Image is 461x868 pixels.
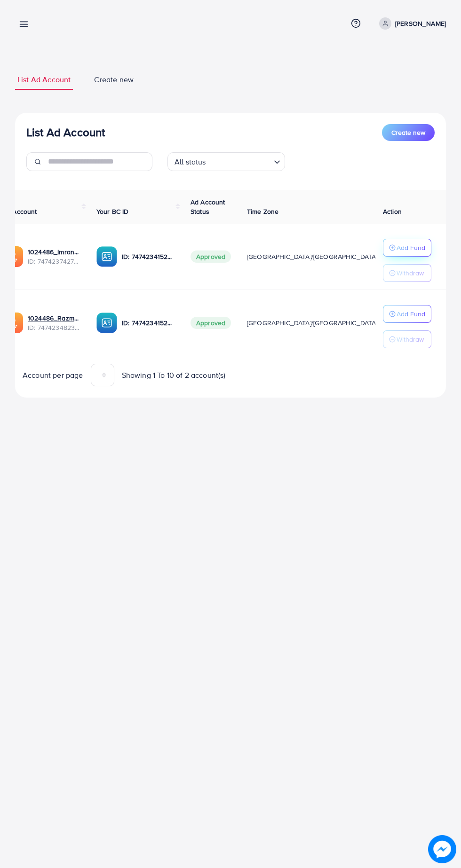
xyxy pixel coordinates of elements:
[94,74,134,85] span: Create new
[28,313,81,333] div: <span class='underline'>1024486_Razman_1740230915595</span></br>7474234823184416769
[191,250,231,263] span: Approved
[391,128,425,137] span: Create new
[28,313,81,323] a: 1024486_Razman_1740230915595
[382,124,435,141] button: Create new
[395,18,446,29] p: [PERSON_NAME]
[167,152,285,171] div: Search for option
[209,153,270,169] input: Search for option
[375,17,446,30] a: [PERSON_NAME]
[383,305,431,323] button: Add Fund
[173,155,208,169] span: All status
[28,323,81,332] span: ID: 7474234823184416769
[23,370,83,381] span: Account per page
[2,207,37,216] span: Ad Account
[397,308,425,320] p: Add Fund
[96,313,117,333] img: ic-ba-acc.ded83a64.svg
[383,330,431,348] button: Withdraw
[122,251,175,262] p: ID: 7474234152863678481
[247,252,378,261] span: [GEOGRAPHIC_DATA]/[GEOGRAPHIC_DATA]
[397,242,425,253] p: Add Fund
[28,247,81,266] div: <span class='underline'>1024486_Imran_1740231528988</span></br>7474237427478233089
[26,125,105,139] h3: List Ad Account
[397,267,424,279] p: Withdraw
[122,370,226,381] span: Showing 1 To 10 of 2 account(s)
[383,264,431,282] button: Withdraw
[191,317,231,329] span: Approved
[383,207,402,216] span: Action
[96,207,129,216] span: Your BC ID
[383,239,431,257] button: Add Fund
[397,334,424,345] p: Withdraw
[191,197,225,216] span: Ad Account Status
[28,257,81,266] span: ID: 7474237427478233089
[96,246,117,267] img: ic-ba-acc.ded83a64.svg
[247,207,278,216] span: Time Zone
[247,318,378,328] span: [GEOGRAPHIC_DATA]/[GEOGRAPHIC_DATA]
[17,74,71,85] span: List Ad Account
[28,247,81,257] a: 1024486_Imran_1740231528988
[122,317,175,328] p: ID: 7474234152863678481
[428,835,456,863] img: image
